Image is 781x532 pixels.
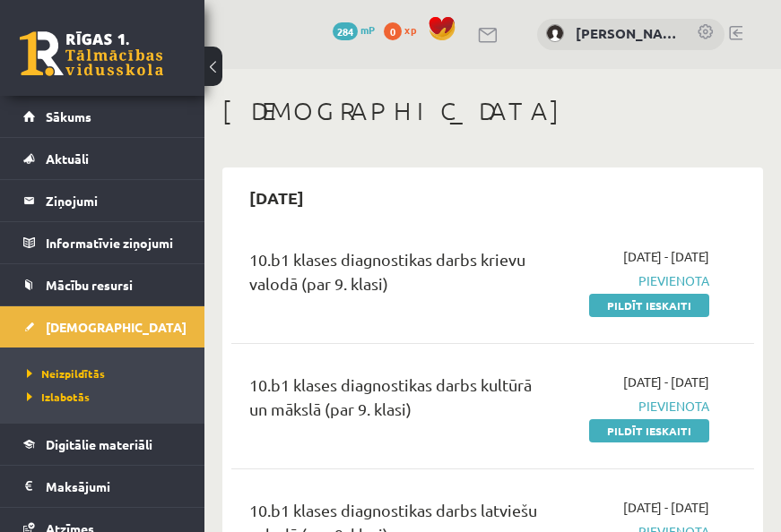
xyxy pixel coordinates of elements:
[249,247,547,305] div: 10.b1 klases diagnostikas darbs krievu valodā (par 9. klasi)
[333,22,375,37] a: 284 mP
[20,31,163,76] a: Rīgas 1. Tālmācības vidusskola
[23,138,182,179] a: Aktuāli
[46,222,182,263] legend: Informatīvie ziņojumi
[46,180,182,221] legend: Ziņojumi
[46,319,187,335] span: [DEMOGRAPHIC_DATA]
[46,466,182,507] legend: Maksājumi
[623,373,709,391] span: [DATE] - [DATE]
[574,397,709,416] span: Pievienota
[574,271,709,290] span: Pievienota
[23,96,182,137] a: Sākums
[623,498,709,517] span: [DATE] - [DATE]
[27,365,187,382] a: Neizpildītās
[589,419,709,442] a: Pildīt ieskaiti
[27,366,105,381] span: Neizpildītās
[46,436,152,452] span: Digitālie materiāli
[27,390,90,404] span: Izlabotās
[360,22,375,37] span: mP
[333,22,358,40] span: 284
[23,222,182,263] a: Informatīvie ziņojumi
[576,23,679,44] a: [PERSON_NAME]
[23,264,182,305] a: Mācību resursi
[589,294,709,317] a: Pildīt ieskaiti
[231,176,322,219] h2: [DATE]
[46,108,91,124] span: Sākums
[222,96,763,126] h1: [DEMOGRAPHIC_DATA]
[623,247,709,266] span: [DATE] - [DATE]
[249,373,547,430] div: 10.b1 klases diagnostikas darbs kultūrā un mākslā (par 9. klasi)
[546,24,564,42] img: Martins Andersons
[46,277,133,293] span: Mācību resursi
[23,180,182,221] a: Ziņojumi
[384,22,425,37] a: 0 xp
[384,22,402,40] span: 0
[404,22,416,37] span: xp
[23,424,182,465] a: Digitālie materiāli
[27,389,187,405] a: Izlabotās
[23,466,182,507] a: Maksājumi
[46,150,89,167] span: Aktuāli
[23,306,182,348] a: [DEMOGRAPHIC_DATA]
